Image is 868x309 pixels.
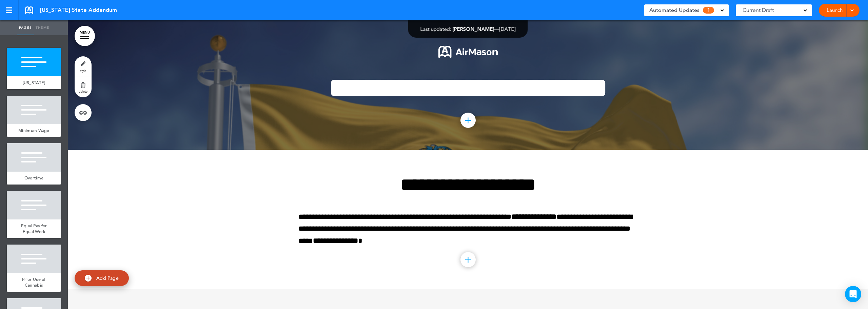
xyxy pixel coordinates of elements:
[824,4,845,17] a: Launch
[7,219,61,238] a: Equal Pay for Equal Work
[23,80,45,85] span: [US_STATE]
[75,26,95,46] a: MENU
[24,175,43,181] span: Overtime
[21,223,47,235] span: Equal Pay for Equal Work
[7,273,61,292] a: Prior Use of Cannabis
[80,69,86,73] span: style
[75,270,129,286] a: Add Page
[649,5,699,15] span: Automated Updates
[40,6,117,14] span: [US_STATE] State Addendum
[7,76,61,89] a: [US_STATE]
[75,77,92,97] a: delete
[18,128,50,133] span: Minimum Wage
[17,20,34,35] a: Pages
[845,286,861,302] div: Open Intercom Messenger
[7,124,61,137] a: Minimum Wage
[420,26,516,32] div: —
[22,276,46,288] span: Prior Use of Cannabis
[438,46,498,58] img: 1722553576973-Airmason_logo_White.png
[96,275,119,281] span: Add Page
[453,26,494,32] span: [PERSON_NAME]
[703,7,714,14] span: 1
[34,20,51,35] a: Theme
[79,89,87,93] span: delete
[75,56,92,77] a: style
[7,172,61,185] a: Overtime
[743,5,774,15] span: Current Draft
[420,26,451,32] span: Last updated:
[85,275,92,282] img: add.svg
[499,26,516,32] span: [DATE]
